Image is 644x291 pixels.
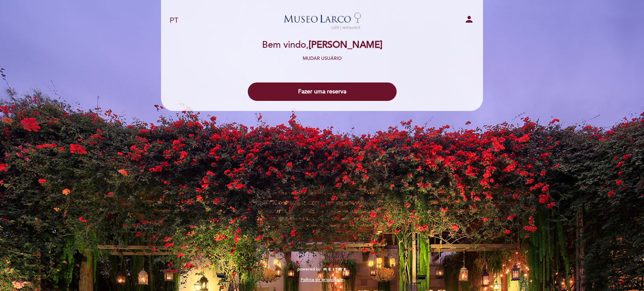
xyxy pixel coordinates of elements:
span: powered by [297,266,321,272]
button: person [464,14,474,27]
h2: Bem vindo, [262,40,382,50]
img: MEITRE [323,268,347,272]
button: Fazer uma reserva [248,82,397,101]
a: Política de privacidade [301,277,343,283]
i: person [464,14,474,24]
a: Museo [GEOGRAPHIC_DATA] - Restaurant [270,9,374,32]
span: [PERSON_NAME] [309,39,382,51]
a: powered by [297,266,347,272]
button: Mudar usuário [300,55,344,62]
